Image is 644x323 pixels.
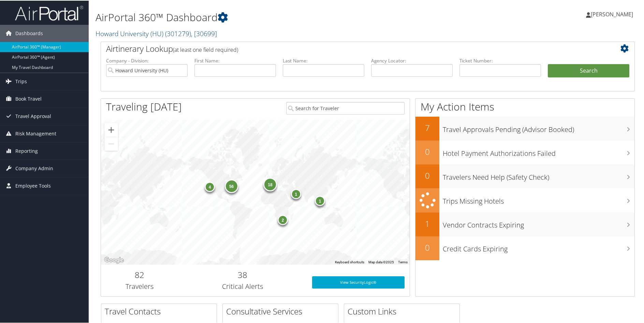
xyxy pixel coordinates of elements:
[165,28,191,38] span: ( 301279 )
[443,192,634,205] h3: Trips Missing Hotels
[443,216,634,229] h3: Vendor Contracts Expiring
[415,116,634,140] a: 7Travel Approvals Pending (Advisor Booked)
[15,4,83,20] img: airportal-logo.png
[443,121,634,134] h3: Travel Approvals Pending (Advisor Booked)
[443,145,634,158] h3: Hotel Payment Authorizations Failed
[415,217,439,229] h2: 1
[15,24,43,41] span: Dashboards
[443,240,634,253] h3: Credit Cards Expiring
[224,179,238,192] div: 56
[104,136,118,150] button: Zoom out
[443,168,634,181] h3: Travelers Need Help (Safety Check)
[104,122,118,136] button: Zoom in
[312,276,405,288] a: View SecurityLogic®
[194,57,276,63] label: First Name:
[286,101,405,114] input: Search for Traveler
[415,164,634,188] a: 0Travelers Need Help (Safety Check)
[415,241,439,253] h2: 0
[96,10,458,24] h1: AirPortal 360™ Dashboard
[415,169,439,181] h2: 0
[398,260,408,263] a: Terms (opens in new tab)
[348,305,459,317] h2: Custom Links
[15,177,51,194] span: Employee Tools
[106,57,188,63] label: Company - Division:
[15,142,38,159] span: Reporting
[415,212,634,236] a: 1Vendor Contracts Expiring
[263,177,277,191] div: 18
[106,281,173,291] h3: Travelers
[103,255,125,264] a: Open this area in Google Maps (opens a new window)
[105,305,217,317] h2: Travel Contacts
[415,236,634,260] a: 0Credit Cards Expiring
[291,188,301,198] div: 1
[226,305,338,317] h2: Consultative Services
[15,124,56,142] span: Risk Management
[415,121,439,133] h2: 7
[335,259,364,264] button: Keyboard shortcuts
[368,260,394,263] span: Map data ©2025
[415,188,634,212] a: Trips Missing Hotels
[371,57,453,63] label: Agency Locator:
[315,195,325,205] div: 1
[183,281,302,291] h3: Critical Alerts
[586,3,640,24] a: [PERSON_NAME]
[459,57,541,63] label: Ticket Number:
[591,10,633,17] span: [PERSON_NAME]
[15,90,42,107] span: Book Travel
[106,268,173,280] h2: 82
[96,28,217,38] a: Howard University (HU)
[106,99,182,113] h1: Traveling [DATE]
[415,145,439,157] h2: 0
[283,57,364,63] label: Last Name:
[278,214,288,224] div: 2
[103,255,125,264] img: Google
[548,63,629,77] button: Search
[205,181,215,191] div: 4
[15,159,53,176] span: Company Admin
[173,45,238,53] span: (at least one field required)
[415,99,634,113] h1: My Action Items
[15,72,27,89] span: Trips
[191,28,217,38] span: , [ 30699 ]
[183,268,302,280] h2: 38
[106,42,585,54] h2: Airtinerary Lookup
[415,140,634,164] a: 0Hotel Payment Authorizations Failed
[15,107,51,124] span: Travel Approval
